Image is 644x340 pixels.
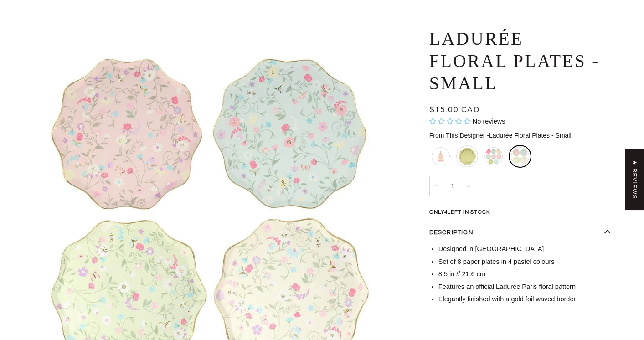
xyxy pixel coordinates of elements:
li: Elegantly finished with a gold foil waved border [438,294,612,304]
li: Ladurée Paris Plates - Large [456,145,479,168]
span: $15.00 CAD [429,106,480,114]
span: 4 [444,210,448,215]
li: Set of 8 paper plates in 4 pastel colours [438,257,612,267]
button: Increase quantity [461,176,476,196]
li: 8.5 in // 21.6 cm [438,269,612,279]
li: Ladurée Paris Plates - Small [482,145,505,168]
input: Quantity [429,176,476,196]
h1: Ladurée Floral Plates - Small [429,28,605,94]
div: Click to open Judge.me floating reviews tab [625,149,644,210]
li: Ladurée Floral Plates - Small [509,145,531,168]
span: Ladurée Floral Plates - Small [487,132,571,139]
li: Designed in [GEOGRAPHIC_DATA] [438,244,612,254]
button: Decrease quantity [429,176,444,196]
span: No reviews [473,118,505,125]
button: Description [429,221,612,245]
li: Ladurée Macaron Napkins [429,145,452,168]
span: Only left in stock [429,210,495,215]
span: - [487,132,489,139]
span: From This Designer [429,132,485,139]
li: Features an official Ladurée Paris floral pattern [438,282,612,292]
